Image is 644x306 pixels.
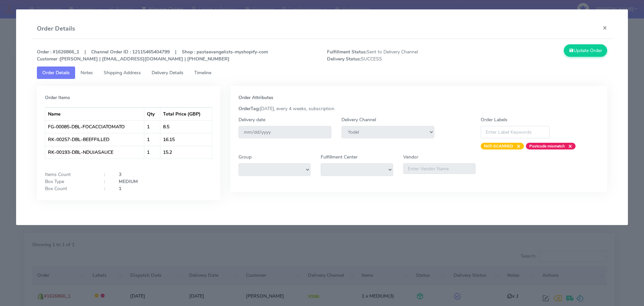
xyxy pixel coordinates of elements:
strong: Delivery Status: [327,56,361,62]
td: FG-00085-DBL-FOCACCIATOMATO [45,120,144,133]
span: Delivery Details [152,70,183,76]
input: Enter Label Keywords [481,126,550,138]
strong: Postcode mismatch [529,143,565,149]
strong: MEDIUM [119,178,138,185]
h4: Order Details [37,24,75,33]
strong: OrderTag: [238,105,260,112]
td: 8.5 [160,120,212,133]
strong: Fulfillment Status: [327,49,367,55]
label: Fulfillment Center [321,154,358,161]
div: [DATE], every 4 weeks, subscription [233,105,604,112]
strong: 3 [119,171,121,178]
td: 16.15 [160,133,212,146]
strong: Order Attributes [238,94,273,101]
label: Group [238,154,252,161]
ul: Tabs [37,67,607,79]
label: Vendor [403,154,418,161]
span: Order Details [42,70,70,76]
button: Update Order [564,44,607,57]
span: Notes [80,70,93,76]
td: 15.2 [160,146,212,159]
strong: 1 [119,185,121,192]
label: Delivery Channel [341,116,376,123]
strong: Order : #1626866_1 | Channel Order ID : 12115465404799 | Shop : pastaevangelists-myshopify-com [P... [37,49,268,62]
span: Timeline [194,70,211,76]
th: Qty [144,107,160,120]
td: RK-00193-DBL-NDUJASAUCE [45,146,144,159]
div: Box Type [40,178,99,185]
div: Items Count [40,171,99,178]
strong: NOT-SCANNED [484,143,513,149]
td: 1 [144,120,160,133]
th: Name [45,107,144,120]
div: : [99,171,114,178]
td: 1 [144,133,160,146]
strong: Customer : [37,56,60,62]
td: RK-00257-DBL-BEEFFILLED [45,133,144,146]
span: Sent to Delivery Channel SUCCESS [322,48,467,62]
button: Close [597,19,612,37]
div: : [99,185,114,192]
th: Total Price (GBP) [160,107,212,120]
div: Box Count [40,185,99,192]
input: Enter Vendor Name [403,163,476,174]
span: × [565,143,572,149]
div: : [99,178,114,185]
td: 1 [144,146,160,159]
label: Order Labels [481,116,507,123]
span: × [513,143,521,149]
strong: Order Items [45,94,70,101]
label: Delivery date [238,116,265,123]
span: Shipping Address [104,70,141,76]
